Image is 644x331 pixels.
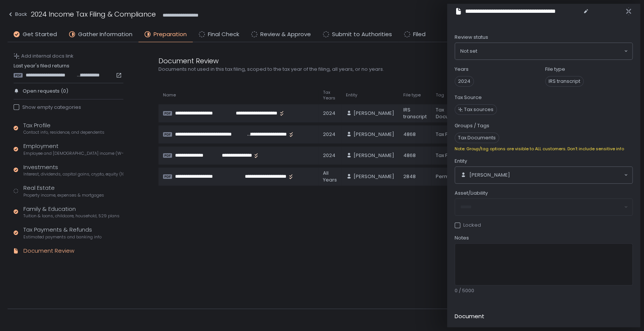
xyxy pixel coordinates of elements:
[510,171,623,179] input: Search for option
[354,131,394,138] span: [PERSON_NAME]
[455,287,633,294] div: 0 / 5000
[455,167,632,183] div: Search for option
[323,90,337,101] span: Tax Years
[23,88,68,95] span: Open requests (0)
[208,30,239,39] span: Final Check
[455,76,474,87] span: 2024
[23,234,101,240] span: Estimated payments and banking info
[436,92,444,98] span: Tag
[455,235,469,241] span: Notes
[23,130,105,135] span: Contact info, residence, and dependents
[14,53,74,59] button: Add internal docs link
[78,30,132,39] span: Gather Information
[163,92,176,98] span: Name
[23,184,104,198] div: Real Estate
[455,34,488,41] span: Review status
[23,163,123,177] div: Investments
[23,30,57,39] span: Get Started
[455,66,469,73] label: Years
[545,76,584,87] span: IRS transcript
[477,47,623,55] input: Search for option
[8,10,27,19] div: Back
[23,142,123,156] div: Employment
[469,172,510,178] span: [PERSON_NAME]
[354,173,394,180] span: [PERSON_NAME]
[455,312,484,321] h2: Document
[23,247,74,255] div: Document Review
[158,56,521,66] div: Document Review
[403,92,421,98] span: File type
[154,30,187,39] span: Preparation
[158,66,521,73] div: Documents not used in this tax filing, scoped to the tax year of the filing, all years, or no years.
[23,171,123,177] span: Interest, dividends, capital gains, crypto, equity (1099s, K-1s)
[354,152,394,159] span: [PERSON_NAME]
[455,94,482,101] label: Tax Source
[23,226,101,240] div: Tax Payments & Refunds
[455,158,467,165] span: Entity
[455,43,632,59] div: Search for option
[260,30,311,39] span: Review & Approve
[23,192,104,198] span: Property income, expenses & mortgages
[413,30,426,39] span: Filed
[332,30,392,39] span: Submit to Authorities
[354,110,394,117] span: [PERSON_NAME]
[23,213,120,219] span: Tuition & loans, childcare, household, 529 plans
[455,190,488,197] span: Asset/Liability
[460,47,477,55] span: Not set
[464,106,493,113] span: Tax sources
[23,205,120,219] div: Family & Education
[455,122,489,129] label: Groups / Tags
[8,9,27,21] button: Back
[455,133,499,143] span: Tax Documents
[23,151,123,156] span: Employee and [DEMOGRAPHIC_DATA] income (W-2s)
[545,66,565,73] label: File type
[31,9,156,19] h1: 2024 Income Tax Filing & Compliance
[346,92,357,98] span: Entity
[23,121,105,136] div: Tax Profile
[14,63,123,78] div: Last year's filed returns
[455,146,633,152] div: Note: Group/tag options are visible to ALL customers. Don't include sensitive info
